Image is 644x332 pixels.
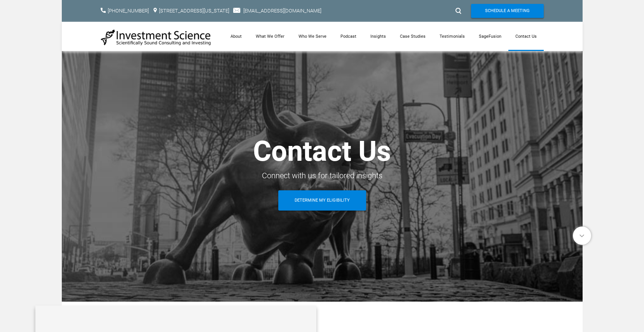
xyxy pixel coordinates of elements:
a: What We Offer [249,22,291,51]
a: Case Studies [393,22,433,51]
div: ​Connect with us for tailored insights [101,169,544,183]
a: Who We Serve [291,22,333,51]
span: Determine My Eligibility [295,190,350,211]
span: Schedule A Meeting [485,4,530,18]
a: Contact Us [508,22,544,51]
a: Schedule A Meeting [471,4,544,18]
a: [STREET_ADDRESS][US_STATE]​ [159,8,229,14]
a: Insights [363,22,393,51]
span: Contact Us​​​​ [253,135,391,168]
a: Testimonials [433,22,472,51]
a: [PHONE_NUMBER] [108,8,149,14]
a: Podcast [333,22,363,51]
a: SageFusion [472,22,508,51]
a: [EMAIL_ADDRESS][DOMAIN_NAME] [243,8,321,14]
img: Investment Science | NYC Consulting Services [101,29,211,46]
a: Determine My Eligibility [278,190,366,211]
a: About [223,22,249,51]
